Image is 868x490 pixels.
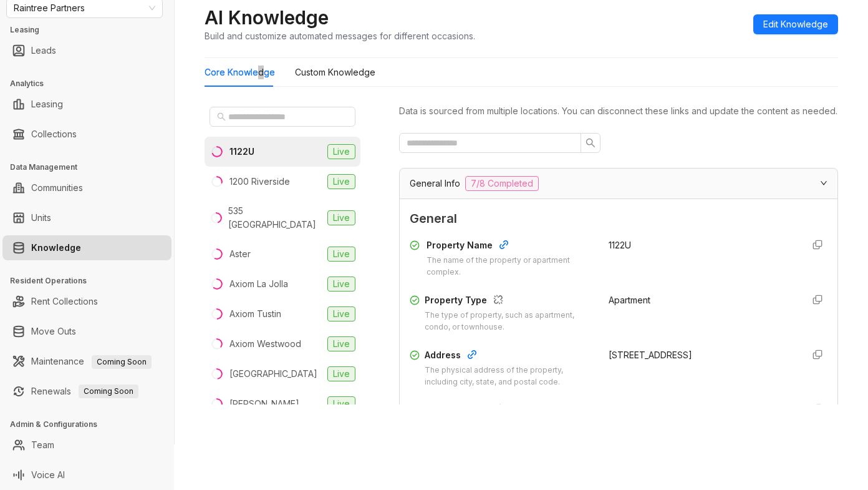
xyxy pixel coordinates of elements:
[400,169,837,198] div: General Info7/8 Completed
[229,277,288,291] div: Axiom La Jolla
[2,175,171,200] li: Communities
[205,29,475,42] div: Build and customize automated messages for different occasions.
[229,337,301,351] div: Axiom Westwood
[2,92,171,117] li: Leasing
[2,319,171,344] li: Move Outs
[425,365,594,388] div: The physical address of the property, including city, state, and postal code.
[2,235,171,260] li: Knowledge
[2,289,171,314] li: Rent Collections
[31,122,77,147] a: Collections
[205,6,329,29] h2: AI Knowledge
[427,255,594,278] div: The name of the property or apartment complex.
[10,162,174,173] h3: Data Management
[31,235,81,260] a: Knowledge
[609,240,631,250] span: 1122U
[425,310,594,333] div: The type of property, such as apartment, condo, or townhouse.
[609,295,650,305] span: Apartment
[31,319,76,344] a: Move Outs
[31,175,83,200] a: Communities
[327,396,355,411] span: Live
[10,24,174,36] h3: Leasing
[79,385,138,398] span: Coming Soon
[229,247,251,261] div: Aster
[2,463,171,488] li: Voice AI
[609,404,685,414] span: [PHONE_NUMBER]
[92,355,152,369] span: Coming Soon
[763,17,828,31] span: Edit Knowledge
[425,293,594,310] div: Property Type
[31,433,54,458] a: Team
[425,403,594,419] div: Phone Number
[327,144,355,159] span: Live
[31,289,98,314] a: Rent Collections
[2,379,171,404] li: Renewals
[10,78,174,89] h3: Analytics
[31,205,51,230] a: Units
[410,209,827,228] span: General
[820,179,827,187] span: expanded
[10,275,174,287] h3: Resident Operations
[229,397,299,411] div: [PERSON_NAME]
[425,348,594,365] div: Address
[327,277,355,292] span: Live
[10,419,174,430] h3: Admin & Configurations
[327,247,355,262] span: Live
[217,112,226,121] span: search
[2,433,171,458] li: Team
[229,175,290,189] div: 1200 Riverside
[229,307,281,321] div: Axiom Tustin
[586,138,596,148] span: search
[327,366,355,381] span: Live
[327,210,355,225] span: Live
[327,174,355,189] span: Live
[465,176,539,191] span: 7/8 Completed
[753,14,838,34] button: Edit Knowledge
[2,122,171,147] li: Collections
[2,205,171,230] li: Units
[327,306,355,321] span: Live
[229,367,317,381] div: [GEOGRAPHIC_DATA]
[228,204,322,232] div: 535 [GEOGRAPHIC_DATA]
[2,38,171,63] li: Leads
[410,177,460,190] span: General Info
[327,336,355,351] span: Live
[205,66,275,79] div: Core Knowledge
[609,348,793,362] div: [STREET_ADDRESS]
[31,38,56,63] a: Leads
[399,104,838,118] div: Data is sourced from multiple locations. You can disconnect these links and update the content as...
[31,463,65,488] a: Voice AI
[295,66,375,79] div: Custom Knowledge
[2,349,171,374] li: Maintenance
[229,145,254,159] div: 1122U
[31,379,138,404] a: RenewalsComing Soon
[427,238,594,255] div: Property Name
[31,92,63,117] a: Leasing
